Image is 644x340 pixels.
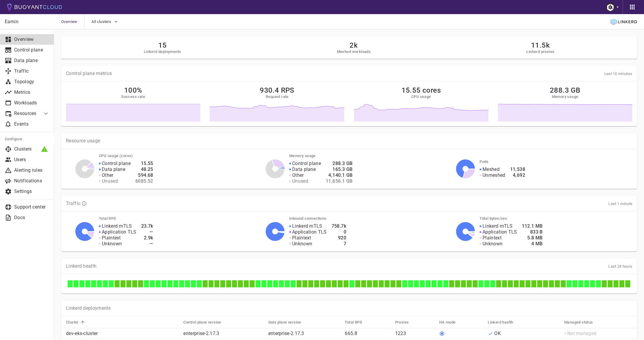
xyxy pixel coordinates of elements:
[292,166,316,172] p: Data plane
[354,86,488,121] a: 15.55 coresCPU usage
[102,172,114,178] p: Other
[395,320,417,325] span: Proxies
[482,223,513,229] p: Linkerd mTLS
[102,178,118,184] p: Unused
[14,204,49,210] p: Support center
[292,229,327,235] p: Application TLS
[522,229,543,235] h4: 833 B
[91,19,112,24] span: All clusters
[102,229,137,235] p: Application TLS
[439,320,456,325] h5: HA mode
[183,320,229,325] span: Control plane version
[81,201,87,206] svg: TLS data is compiled from traffic seen by Linkerd proxies. RPS and TCP bytes reflect both inbound...
[488,320,513,325] h5: Linkerd health
[332,223,346,229] h4: 758.7k
[14,36,49,42] p: Overview
[482,235,502,241] p: Plaintext
[292,241,312,247] p: Unknown
[102,223,132,229] p: Linkerd mTLS
[608,201,632,206] span: Last 1 minute
[14,178,49,184] p: Notifications
[550,86,580,94] h2: 288.3 GB
[210,86,344,121] a: 930.4 RPSRequest rate
[66,305,111,311] p: Linkerd deployments
[91,17,119,26] button: All clusters
[526,49,554,54] h5: Linkerd proxies
[564,320,601,325] span: Managed status
[66,138,632,144] p: Resource usage
[268,320,301,325] h5: Data plane version
[141,235,153,241] h4: 2.9k
[66,263,96,269] p: Linkerd health
[604,71,633,76] span: Last 10 minutes
[14,146,49,152] p: Clusters
[183,320,221,325] h5: Control plane version
[14,121,49,127] p: Events
[567,331,596,336] p: Not managed
[14,111,38,116] p: Resources
[66,320,86,325] span: Cluster
[510,172,525,178] h4: 4,692
[14,100,49,106] p: Workloads
[14,167,49,173] p: Alerting rules
[292,235,311,241] p: Plaintext
[345,320,370,325] span: Total RPS
[494,331,501,336] p: OK
[326,161,352,166] h4: 288.3 GB
[395,320,409,325] h5: Proxies
[292,223,322,229] p: Linkerd mTLS
[5,137,49,141] h5: Configure
[564,320,593,325] h5: Managed status
[522,223,543,229] h4: 112.1 MB
[66,71,112,76] p: Control plane metrics
[144,41,181,49] h2: 15
[522,241,543,247] h4: 4 MB
[552,94,578,99] h5: Memory usage
[14,215,49,221] p: Docs
[135,178,153,184] h4: 6085.52
[332,229,346,235] h4: 0
[61,14,84,29] span: Overview
[482,166,500,172] p: Meshed
[326,166,352,172] h4: 165.3 GB
[66,320,79,325] h5: Cluster
[266,94,289,99] h5: Request rate
[135,161,153,166] h4: 15.55
[102,241,122,247] p: Unknown
[268,331,304,336] a: enterprise-2.17.3
[292,172,304,178] p: Other
[482,229,517,235] p: Application TLS
[608,264,632,269] span: Last 24 hours
[439,320,463,325] span: HA mode
[411,94,431,99] h5: CPU usage
[395,331,435,336] p: 1223
[14,89,49,95] p: Metrics
[498,86,632,121] a: 288.3 GBMemory usage
[121,94,145,99] h5: Success rate
[66,331,179,336] p: dev-eks-cluster
[102,166,125,172] p: Data plane
[141,241,153,247] h4: —
[260,86,294,94] h2: 930.4 RPS
[135,172,153,178] h4: 594.68
[326,172,352,178] h4: 4,140.1 GB
[337,49,371,54] h5: Meshed workloads
[401,86,440,94] h2: 15.55 cores
[332,241,346,247] h4: 7
[135,166,153,172] h4: 48.25
[332,235,346,241] h4: 920
[141,229,153,235] h4: —
[14,189,49,194] p: Settings
[141,223,153,229] h4: 23.7k
[14,47,49,53] p: Control plane
[102,161,131,166] p: Control plane
[268,320,309,325] span: Data plane version
[326,178,352,184] h4: 11,656.1 GB
[14,157,49,163] p: Users
[14,58,49,64] p: Data plane
[605,2,615,12] img: Robb Foster
[292,161,321,166] p: Control plane
[345,320,362,325] h5: Total RPS
[292,178,308,184] p: Unused
[66,201,80,206] p: Traffic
